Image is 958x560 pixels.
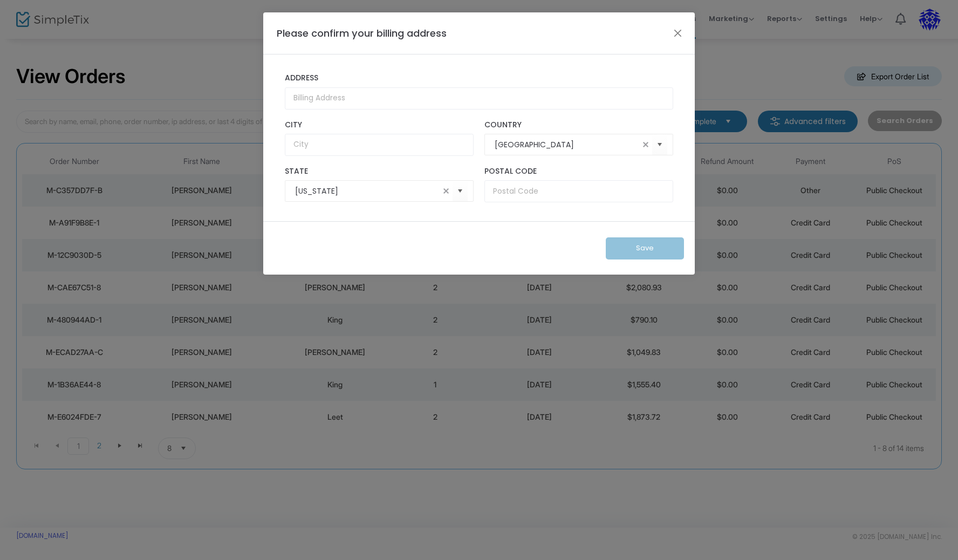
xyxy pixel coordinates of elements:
button: Select [453,180,468,202]
input: Select Country [495,139,639,151]
button: Close [671,26,685,40]
h4: Please confirm your billing address [277,26,447,40]
input: City [285,134,474,156]
label: Country [484,120,673,130]
button: Select [652,134,667,156]
input: Select State [295,186,440,197]
span: clear [440,185,453,197]
label: Address [285,73,673,83]
label: Postal Code [484,167,673,176]
input: Billing Address [285,87,673,110]
label: State [285,167,474,176]
span: clear [639,138,652,151]
label: City [285,120,474,130]
input: Postal Code [484,180,673,202]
